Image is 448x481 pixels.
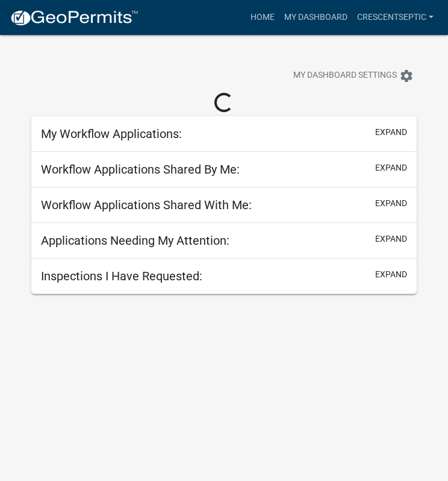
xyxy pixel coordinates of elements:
[399,69,414,83] i: settings
[375,268,407,281] button: expand
[375,126,407,139] button: expand
[352,6,438,29] a: Crescentseptic
[284,64,423,87] button: My Dashboard Settingssettings
[41,269,202,283] h5: Inspections I Have Requested:
[375,233,407,245] button: expand
[41,162,240,177] h5: Workflow Applications Shared By Me:
[279,6,352,29] a: My Dashboard
[246,6,279,29] a: Home
[293,69,397,83] span: My Dashboard Settings
[375,197,407,210] button: expand
[41,198,252,212] h5: Workflow Applications Shared With Me:
[41,233,229,248] h5: Applications Needing My Attention:
[41,127,182,141] h5: My Workflow Applications:
[375,162,407,174] button: expand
